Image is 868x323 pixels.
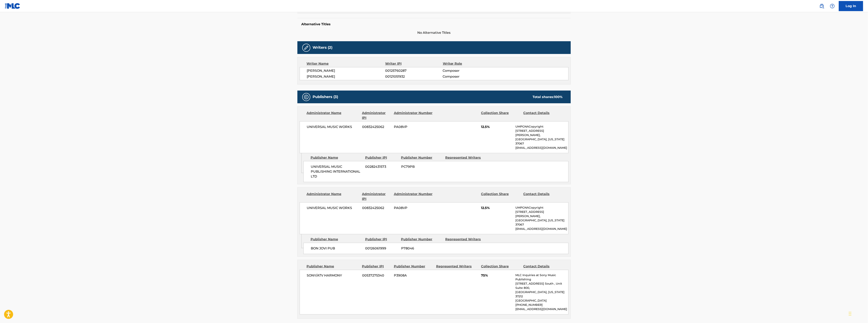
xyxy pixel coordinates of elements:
span: 100 % [554,95,563,99]
span: P78046 [401,246,442,251]
span: 12.5% [481,125,512,129]
div: Contact Details [523,111,563,120]
img: help [830,4,835,8]
h5: Alternative Titles [301,22,567,26]
span: UNIVERSAL MUSIC PUBLISHING INTERNATIONAL LTD [311,164,362,179]
span: P3908A [394,273,433,278]
div: Represented Writers [436,264,478,269]
div: Administrator Name [307,111,359,120]
div: Administrator Name [307,192,359,201]
p: [EMAIL_ADDRESS][DOMAIN_NAME] [515,146,568,150]
p: [STREET_ADDRESS][PERSON_NAME], [515,129,568,137]
span: 75% [481,273,512,278]
div: Publisher IPI [365,237,398,242]
p: [GEOGRAPHIC_DATA] [515,299,568,303]
span: [PERSON_NAME] [307,68,385,73]
span: Composer [443,74,495,79]
div: Publisher Number [394,264,433,269]
p: [STREET_ADDRESS][PERSON_NAME], [515,210,568,218]
span: [PERSON_NAME] [307,74,385,79]
div: Contact Details [523,192,563,201]
span: UNIVERSAL MUSIC WORKS [307,125,359,129]
span: SONY/ATV HARMONY [307,273,359,278]
div: Publisher Number [401,237,442,242]
p: [GEOGRAPHIC_DATA], [US_STATE] 37067 [515,218,568,227]
p: UMPGNACopyright [515,206,568,210]
p: [PHONE_NUMBER] [515,303,568,307]
p: [STREET_ADDRESS] South , Unit Suite 800, [515,282,568,290]
div: Represented Writers [445,237,487,242]
p: [EMAIL_ADDRESS][DOMAIN_NAME] [515,307,568,311]
img: MLC Logo [5,3,20,9]
div: Administrator Number [394,192,433,201]
span: PA08VP [394,125,433,129]
div: Writer Name [307,61,385,66]
span: 12.5% [481,206,512,210]
div: Administrator IPI [362,111,391,120]
div: Collection Share [481,192,520,201]
div: Collection Share [481,264,520,269]
a: Public Search [818,2,826,10]
img: search [819,4,824,8]
div: Help [828,2,836,10]
div: Publisher Number [401,155,442,160]
span: UNIVERSAL MUSIC WORKS [307,206,359,210]
span: 00125760287 [385,68,443,73]
span: 00121051932 [385,74,443,79]
span: 00832425062 [362,125,391,129]
div: Administrator Number [394,111,433,120]
div: Total shares: [533,95,563,99]
span: Composer [443,68,495,73]
div: Collection Share [481,111,520,120]
div: Writer Role [443,61,495,66]
span: 00537275340 [362,273,391,278]
span: No Alternative Titles [297,30,571,35]
div: Administrator IPI [362,192,391,201]
a: Log In [839,1,863,11]
div: Publisher IPI [365,155,398,160]
div: Drag [849,308,851,320]
span: 00282431573 [365,164,398,169]
span: 00832425062 [362,206,391,210]
div: Publisher IPI [362,264,391,269]
img: Publishers [304,95,309,99]
span: PA08VP [394,206,433,210]
span: PC79PB [401,164,442,169]
div: Represented Writers [445,155,487,160]
p: [GEOGRAPHIC_DATA], [US_STATE] 37067 [515,137,568,146]
div: Writer IPI [385,61,443,66]
div: Contact Details [523,264,563,269]
iframe: Chat Widget [848,304,868,323]
div: Publisher Name [307,264,359,269]
p: [EMAIL_ADDRESS][DOMAIN_NAME] [515,227,568,231]
div: Publisher Name [311,155,362,160]
span: BON JOVI PUB [311,246,362,251]
h5: Publishers (3) [313,95,338,99]
p: [GEOGRAPHIC_DATA], [US_STATE] 37212 [515,290,568,299]
h5: Writers (2) [313,45,333,50]
p: MLC Inquiries at Sony Music Publishing [515,273,568,282]
div: Publisher Name [311,237,362,242]
p: UMPGNACopyright [515,125,568,129]
img: Writers [304,45,309,50]
span: 00126061999 [365,246,398,251]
